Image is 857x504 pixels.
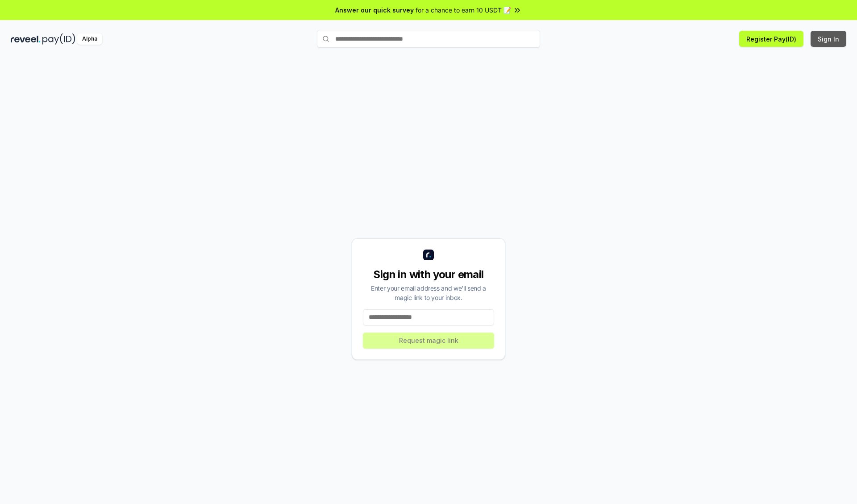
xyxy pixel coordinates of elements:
[423,250,434,260] img: logo_small
[42,33,75,45] img: pay_id
[335,5,414,15] span: Answer our quick survey
[77,33,102,45] div: Alpha
[739,31,803,47] button: Register Pay(ID)
[363,283,494,302] div: Enter your email address and we’ll send a magic link to your inbox.
[363,267,494,282] div: Sign in with your email
[811,31,846,47] button: Sign In
[11,33,41,45] img: reveel_dark
[416,5,511,15] span: for a chance to earn 10 USDT 📝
